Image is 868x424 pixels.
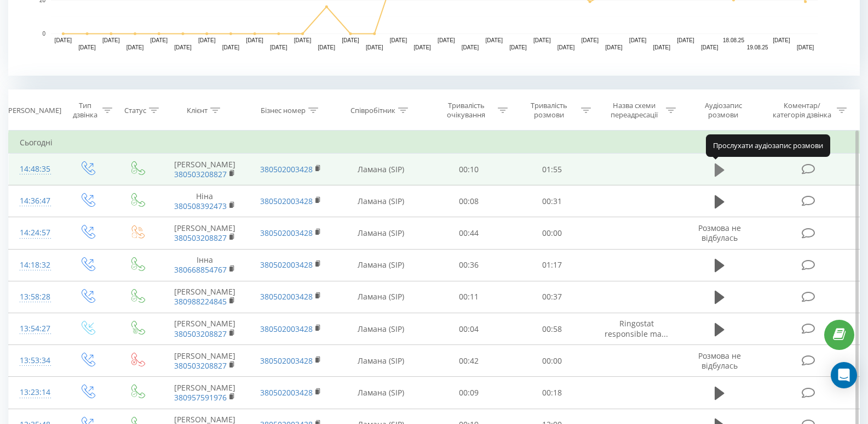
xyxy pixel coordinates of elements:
[629,37,647,43] text: [DATE]
[42,31,45,37] text: 0
[510,249,594,281] td: 01:17
[150,37,168,43] text: [DATE]
[797,44,814,50] text: [DATE]
[20,350,51,371] div: 13:53:34
[20,318,51,340] div: 13:54:27
[334,249,427,281] td: Ламана (SIP)
[222,44,240,50] text: [DATE]
[270,44,288,50] text: [DATE]
[260,196,313,206] a: 380502003428
[438,37,455,43] text: [DATE]
[427,313,510,345] td: 00:04
[427,249,510,281] td: 00:36
[701,44,718,50] text: [DATE]
[581,37,599,43] text: [DATE]
[260,387,313,398] a: 380502003428
[486,37,503,43] text: [DATE]
[260,228,313,238] a: 380502003428
[334,313,427,345] td: Ламана (SIP)
[557,44,575,50] text: [DATE]
[462,44,479,50] text: [DATE]
[260,355,313,366] a: 380502003428
[831,362,857,388] div: Open Intercom Messenger
[427,217,510,249] td: 00:44
[20,255,51,276] div: 14:18:32
[174,201,227,211] a: 380508392473
[187,106,208,115] div: Клієнт
[162,217,248,249] td: [PERSON_NAME]
[427,345,510,377] td: 00:42
[162,249,248,281] td: Інна
[510,185,594,217] td: 00:31
[174,360,227,371] a: 380503208827
[162,185,248,217] td: Ніна
[334,154,427,185] td: Ламана (SIP)
[127,44,144,50] text: [DATE]
[689,101,757,120] div: Аудіозапис розмови
[334,281,427,313] td: Ламана (SIP)
[427,377,510,409] td: 00:09
[342,37,359,43] text: [DATE]
[509,44,527,50] text: [DATE]
[510,313,594,345] td: 00:58
[78,44,96,50] text: [DATE]
[510,377,594,409] td: 00:18
[260,164,313,174] a: 380502003428
[390,37,407,43] text: [DATE]
[437,101,495,120] div: Тривалість очікування
[510,281,594,313] td: 00:37
[318,44,336,50] text: [DATE]
[510,154,594,185] td: 01:55
[260,291,313,302] a: 380502003428
[520,101,578,120] div: Тривалість розмови
[773,37,790,43] text: [DATE]
[174,296,227,307] a: 380988224845
[350,106,395,115] div: Співробітник
[71,101,99,120] div: Тип дзвінка
[9,132,860,154] td: Сьогодні
[174,392,227,403] a: 380957591976
[162,281,248,313] td: [PERSON_NAME]
[102,37,120,43] text: [DATE]
[260,324,313,334] a: 380502003428
[246,37,263,43] text: [DATE]
[20,222,51,244] div: 14:24:57
[124,106,146,115] div: Статус
[162,377,248,409] td: [PERSON_NAME]
[6,106,61,115] div: [PERSON_NAME]
[162,154,248,185] td: [PERSON_NAME]
[174,329,227,339] a: 380503208827
[723,37,744,43] text: 18.08.25
[413,44,431,50] text: [DATE]
[698,350,741,371] span: Розмова не відбулась
[698,223,741,243] span: Розмова не відбулась
[605,44,623,50] text: [DATE]
[20,382,51,403] div: 13:23:14
[677,37,694,43] text: [DATE]
[334,377,427,409] td: Ламана (SIP)
[334,217,427,249] td: Ламана (SIP)
[427,154,510,185] td: 00:10
[747,44,768,50] text: 19.08.25
[20,159,51,180] div: 14:48:35
[510,345,594,377] td: 00:00
[174,169,227,179] a: 380503208827
[706,134,830,156] div: Прослухати аудіозапис розмови
[533,37,551,43] text: [DATE]
[162,313,248,345] td: [PERSON_NAME]
[261,106,306,115] div: Бізнес номер
[20,286,51,308] div: 13:58:28
[334,345,427,377] td: Ламана (SIP)
[198,37,216,43] text: [DATE]
[162,345,248,377] td: [PERSON_NAME]
[174,44,192,50] text: [DATE]
[770,101,834,120] div: Коментар/категорія дзвінка
[174,233,227,243] a: 380503208827
[605,318,668,338] span: Ringostat responsible ma...
[510,217,594,249] td: 00:00
[427,185,510,217] td: 00:08
[653,44,671,50] text: [DATE]
[174,264,227,275] a: 380668854767
[294,37,312,43] text: [DATE]
[20,190,51,212] div: 14:36:47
